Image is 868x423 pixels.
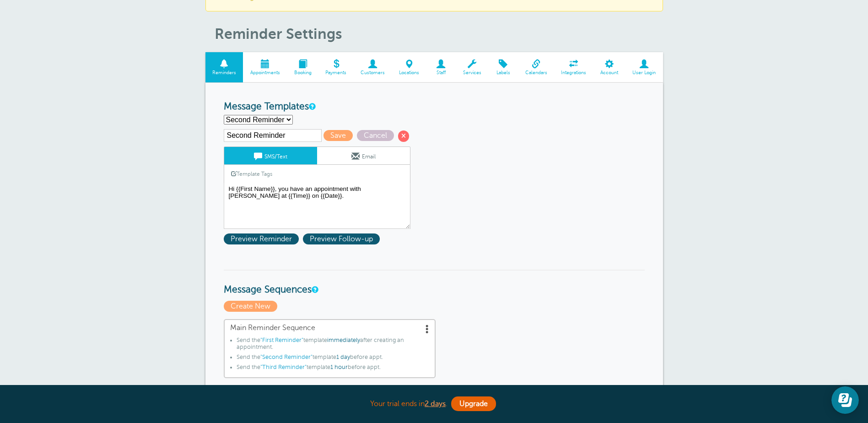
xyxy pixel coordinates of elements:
span: Reminders [210,70,239,76]
a: Email [317,147,410,164]
a: Preview Reminder [224,235,303,243]
a: Appointments [243,52,287,83]
span: Appointments [248,70,282,76]
a: Create New [224,302,280,310]
span: Locations [397,70,422,76]
div: Your trial ends in . [205,394,663,414]
a: Calendars [518,52,554,83]
span: Main Reminder Sequence [230,324,429,332]
h1: Reminder Settings [215,25,663,43]
span: "First Reminder" [260,337,303,343]
a: Template Tags [224,165,279,183]
a: Account [593,52,625,83]
span: Account [598,70,621,76]
span: 1 day [336,354,350,360]
li: Send the template before appt. [237,354,429,364]
textarea: Hi {{First Name}}, your appointment with [PERSON_NAME] has been scheduled for {{Time}} on {{Date}}. [224,183,410,229]
h3: Message Templates [224,101,645,113]
span: Calendars [523,70,550,76]
a: Labels [488,52,518,83]
span: Customers [358,70,388,76]
a: Payments [318,52,354,83]
span: Labels [493,70,513,76]
li: Send the template after creating an appointment. [237,337,429,354]
a: Customers [354,52,392,83]
span: Preview Reminder [224,233,299,244]
span: Integrations [559,70,589,76]
a: Integrations [554,52,593,83]
a: User Login [625,52,663,83]
span: User Login [630,70,658,76]
a: Save [323,131,357,140]
span: 1 hour [330,364,348,370]
a: This is the wording for your reminder and follow-up messages. You can create multiple templates i... [309,103,314,109]
span: Payments [323,70,349,76]
a: SMS/Text [224,147,317,164]
a: Staff [426,52,456,83]
span: immediately [327,337,360,343]
span: "Third Reminder" [260,364,307,370]
span: "Second Reminder" [260,354,313,360]
a: Main Reminder Sequence Send the"First Reminder"templateimmediatelyafter creating an appointment.S... [224,319,436,379]
span: Cancel [357,130,394,141]
a: Preview Follow-up [303,235,382,243]
li: Send the template before appt. [237,364,429,374]
span: Staff [431,70,451,76]
h3: Message Sequences [224,270,645,296]
a: Message Sequences allow you to setup multiple reminder schedules that can use different Message T... [312,287,317,293]
input: Template Name [224,129,322,142]
span: Create New [224,301,277,312]
span: Booking [291,70,314,76]
span: Services [460,70,484,76]
a: Upgrade [451,396,496,411]
span: Preview Follow-up [303,233,380,244]
a: Cancel [357,131,398,140]
iframe: Resource center [831,386,859,414]
a: Locations [392,52,426,83]
span: Save [323,130,353,141]
a: Booking [287,52,318,83]
a: 2 days [425,400,446,408]
a: Services [456,52,488,83]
